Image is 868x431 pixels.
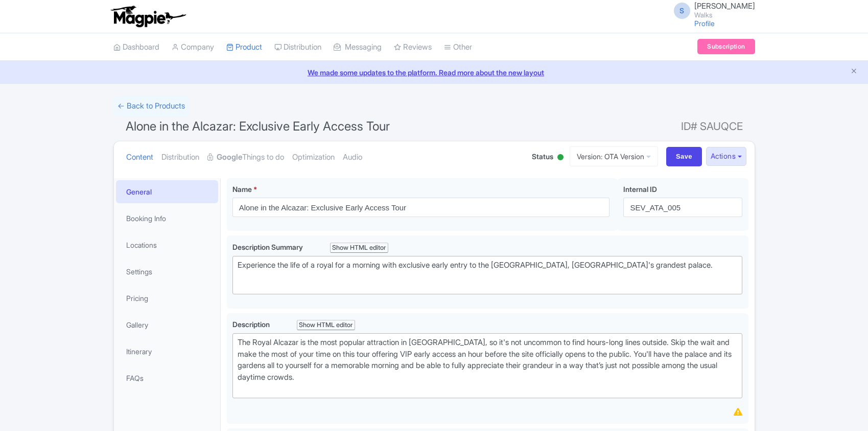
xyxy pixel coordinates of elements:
span: Alone in the Alcazar: Exclusive Early Access Tour [126,119,390,134]
a: Version: OTA Version [570,146,658,166]
img: logo-ab69f6fb50320c5b225c76a69d11143b.png [108,5,187,28]
a: Settings [116,260,218,283]
a: ← Back to Products [113,96,189,116]
button: Actions [706,147,746,166]
a: S [PERSON_NAME] Walks [668,2,755,18]
span: Internal ID [623,185,657,193]
a: Audio [343,141,362,174]
a: Gallery [116,313,218,336]
input: Save [666,147,702,166]
span: [PERSON_NAME] [694,1,755,11]
a: General [116,180,218,203]
div: Show HTML editor [297,320,356,331]
a: Itinerary [116,340,218,363]
span: ID# SAUQCE [681,116,743,137]
a: Locations [116,233,218,256]
a: We made some updates to the platform. Read more about the new layout [6,67,862,78]
button: Close announcement [850,66,858,78]
a: Optimization [292,141,335,174]
div: Experience the life of a royal for a morning with exclusive early entry to the [GEOGRAPHIC_DATA],... [238,260,738,283]
span: Name [232,185,252,193]
a: Reviews [394,33,432,61]
div: The Royal Alcazar is the most popular attraction in [GEOGRAPHIC_DATA], so it's not uncommon to fi... [238,337,738,395]
div: Show HTML editor [330,243,389,253]
div: Active [555,150,566,166]
a: Company [172,33,214,61]
span: Description Summary [232,243,304,251]
small: Walks [694,12,755,18]
a: Messaging [334,33,382,61]
a: Pricing [116,287,218,310]
a: Profile [694,19,715,28]
a: Distribution [274,33,321,61]
span: Status [532,151,553,162]
span: S [674,3,690,19]
a: Subscription [697,39,755,54]
a: Other [444,33,472,61]
a: FAQs [116,367,218,390]
a: Dashboard [113,33,159,61]
span: Description [232,320,271,329]
a: Content [126,141,153,174]
a: Product [226,33,262,61]
a: Distribution [161,141,199,174]
strong: Google [217,152,242,163]
a: Booking Info [116,207,218,230]
a: GoogleThings to do [207,141,284,174]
